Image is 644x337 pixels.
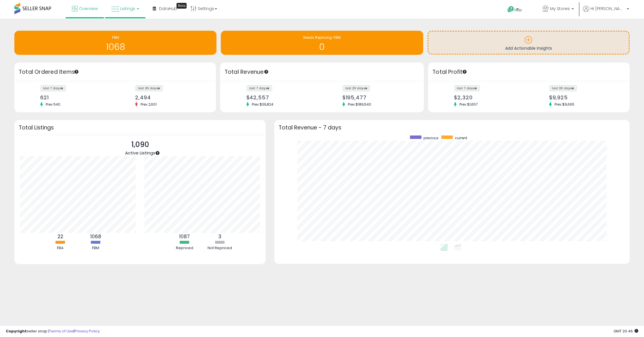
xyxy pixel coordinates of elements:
label: last 7 days [246,85,272,92]
label: last 30 days [342,85,370,92]
div: Tooltip anchor [462,69,467,74]
div: FBM [78,245,113,251]
span: Add Actionable Insights [505,45,552,51]
span: current [455,135,467,140]
div: $42,557 [246,94,318,100]
div: $9,925 [549,94,620,100]
label: last 30 days [549,85,577,92]
b: 1068 [90,233,101,240]
div: $195,477 [342,94,414,100]
b: 1087 [179,233,190,240]
h3: Total Profit [432,68,625,76]
div: $2,320 [454,94,524,100]
a: FBM 1068 [14,31,216,55]
span: Prev: $9,665 [552,102,577,107]
span: Needs Repricing-FBM [303,35,341,40]
label: last 7 days [454,85,480,92]
div: Repriced [167,245,202,251]
span: Active Listings [125,150,155,156]
b: 22 [57,233,63,240]
label: last 7 days [40,85,66,92]
a: Needs Repricing-FBM 0 [221,31,423,55]
span: Prev: 2,601 [138,102,160,107]
span: FBM [112,35,119,40]
h1: 1068 [17,42,214,52]
span: Prev: $39,824 [249,102,276,107]
span: My Stores [550,6,570,11]
span: DataHub [159,6,177,11]
div: Tooltip anchor [264,69,269,74]
div: Tooltip anchor [74,69,79,74]
span: Prev: $189,540 [345,102,374,107]
span: Prev: $1,657 [457,102,481,107]
h3: Total Listings [19,125,261,130]
a: Help [503,1,533,19]
div: 621 [40,94,111,100]
i: Get Help [507,6,514,13]
h1: 0 [224,42,420,52]
h3: Total Revenue [225,68,419,76]
a: Hi [PERSON_NAME] [583,6,629,19]
h3: Total Revenue - 7 days [279,125,625,130]
span: Prev: 540 [43,102,63,107]
p: 1,090 [125,139,155,150]
span: Listings [120,6,135,11]
div: Tooltip anchor [177,3,187,9]
span: Hi [PERSON_NAME] [591,6,625,11]
div: Tooltip anchor [155,150,160,156]
div: 2,494 [135,94,206,100]
h3: Total Ordered Items [19,68,212,76]
span: Overview [79,6,98,11]
div: Not Repriced [203,245,237,251]
label: last 30 days [135,85,163,92]
div: FBA [43,245,78,251]
span: Help [514,7,522,12]
a: Add Actionable Insights [428,32,629,54]
b: 3 [218,233,221,240]
span: previous [423,135,438,140]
